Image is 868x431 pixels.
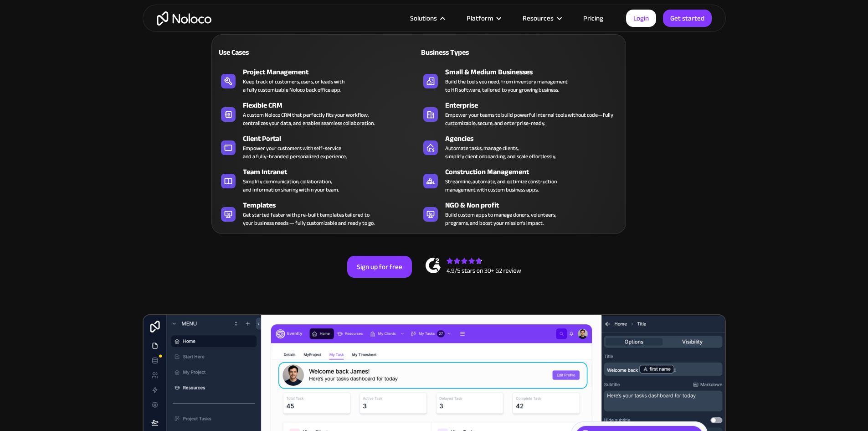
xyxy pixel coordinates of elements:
[243,166,423,177] div: Team Intranet
[243,200,423,211] div: Templates
[445,200,625,211] div: NGO & Non profit
[157,11,211,26] a: home
[572,12,615,24] a: Pricing
[216,131,419,162] a: Client PortalEmpower your customers with self-serviceand a fully-branded personalized experience.
[243,211,375,227] div: Get started faster with pre-built templates tailored to your business needs — fully customizable ...
[663,10,712,27] a: Get started
[216,198,419,229] a: TemplatesGet started faster with pre-built templates tailored toyour business needs — fully custo...
[419,47,516,58] div: Business Types
[511,12,572,24] div: Resources
[243,177,339,194] div: Simplify communication, collaboration, and information sharing within your team.
[152,96,717,103] h1: Custom No-Code Business Apps Platform
[243,78,344,94] div: Keep track of customers, users, or leads with a fully customizable Noloco back office app.
[216,65,419,96] a: Project ManagementKeep track of customers, users, or leads witha fully customizable Noloco back o...
[445,67,625,78] div: Small & Medium Businesses
[216,165,419,196] a: Team IntranetSimplify communication, collaboration,and information sharing within your team.
[243,100,423,111] div: Flexible CRM
[445,78,568,94] div: Build the tools you need, from inventory management to HR software, tailored to your growing busi...
[347,256,412,278] a: Sign up for free
[445,144,556,161] div: Automate tasks, manage clients, simplify client onboarding, and scale effortlessly.
[467,12,493,24] div: Platform
[216,42,419,62] a: Use Cases
[445,100,625,111] div: Enterprise
[419,198,621,229] a: NGO & Non profitBuild custom apps to manage donors, volunteers,programs, and boost your mission’s...
[419,131,621,162] a: AgenciesAutomate tasks, manage clients,simplify client onboarding, and scale effortlessly.
[243,111,375,127] div: A custom Noloco CRM that perfectly fits your workflow, centralizes your data, and enables seamles...
[419,165,621,196] a: Construction ManagementStreamline, automate, and optimize constructionmanagement with custom busi...
[243,144,347,161] div: Empower your customers with self-service and a fully-branded personalized experience.
[445,166,625,177] div: Construction Management
[445,211,556,227] div: Build custom apps to manage donors, volunteers, programs, and boost your mission’s impact.
[211,21,626,234] nav: Solutions
[445,111,616,127] div: Empower your teams to build powerful internal tools without code—fully customizable, secure, and ...
[626,10,656,27] a: Login
[445,133,625,144] div: Agencies
[243,133,423,144] div: Client Portal
[216,98,419,129] a: Flexible CRMA custom Noloco CRM that perfectly fits your workflow,centralizes your data, and enab...
[523,12,554,24] div: Resources
[419,42,621,62] a: Business Types
[455,12,511,24] div: Platform
[419,65,621,96] a: Small & Medium BusinessesBuild the tools you need, from inventory managementto HR software, tailo...
[445,177,557,194] div: Streamline, automate, and optimize construction management with custom business apps.
[410,12,437,24] div: Solutions
[399,12,455,24] div: Solutions
[216,47,314,58] div: Use Cases
[152,112,717,185] h2: Business Apps for Teams
[419,98,621,129] a: EnterpriseEmpower your teams to build powerful internal tools without code—fully customizable, se...
[243,67,423,78] div: Project Management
